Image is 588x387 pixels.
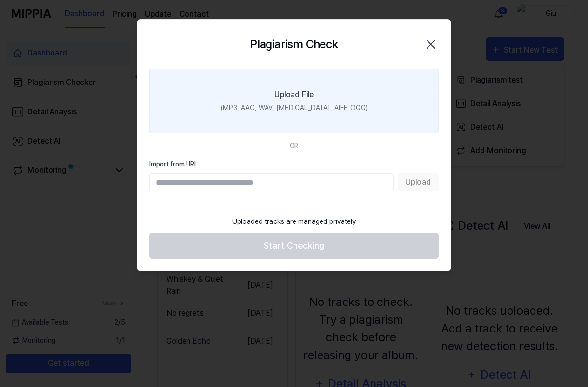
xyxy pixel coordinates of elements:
[221,103,368,113] div: (MP3, AAC, WAV, [MEDICAL_DATA], AIFF, OGG)
[250,35,338,53] h2: Plagiarism Check
[226,211,362,233] div: Uploaded tracks are managed privately
[274,89,314,101] div: Upload File
[290,141,298,151] div: OR
[149,159,439,169] label: Import from URL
